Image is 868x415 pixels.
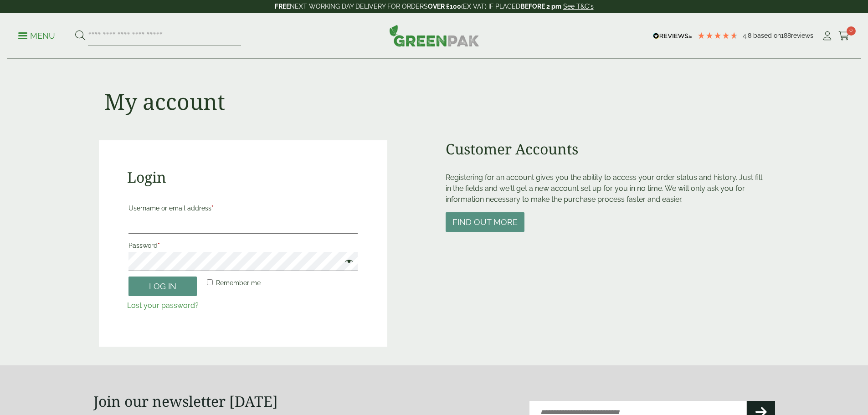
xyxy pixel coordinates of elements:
[128,277,197,296] button: Log in
[128,239,358,252] label: Password
[18,31,55,40] a: Menu
[216,279,261,287] span: Remember me
[743,32,753,39] span: 4.8
[127,301,199,310] a: Lost your password?
[653,33,693,39] img: REVIEWS.io
[753,32,781,39] span: Based on
[18,31,55,41] p: Menu
[93,391,278,411] strong: Join our newsletter [DATE]
[446,140,770,158] h2: Customer Accounts
[128,202,358,215] label: Username or email address
[389,25,479,46] img: GreenPak Supplies
[275,3,290,10] strong: FREE
[791,32,813,39] span: reviews
[446,218,524,227] a: Find out more
[838,29,850,43] a: 0
[127,169,359,186] h2: Login
[207,279,213,285] input: Remember me
[838,31,850,41] i: Cart
[563,3,594,10] a: See T&C's
[428,3,461,10] strong: OVER £100
[822,31,833,41] i: My Account
[520,3,561,10] strong: BEFORE 2 pm
[446,172,770,205] p: Registering for an account gives you the ability to access your order status and history. Just fi...
[446,212,524,232] button: Find out more
[104,88,225,115] h1: My account
[781,32,791,39] span: 188
[847,26,856,36] span: 0
[697,31,738,40] div: 4.79 Stars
